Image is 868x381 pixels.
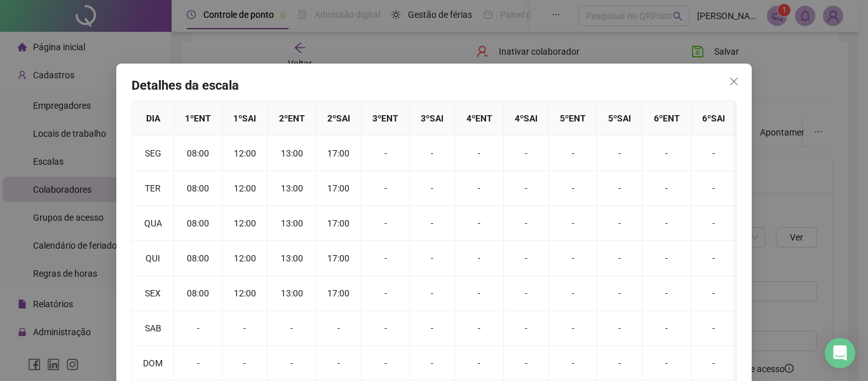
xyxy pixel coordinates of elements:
th: 5 º [549,101,597,136]
td: - [642,206,691,241]
td: - [504,171,549,206]
td: 12:00 [222,136,268,171]
th: 6 º [691,101,736,136]
td: 13:00 [268,206,316,241]
td: - [549,171,597,206]
td: - [597,346,642,381]
td: - [174,311,222,346]
td: - [642,346,691,381]
th: 4 º [504,101,549,136]
td: - [597,171,642,206]
td: - [691,276,736,311]
td: - [504,276,549,311]
td: 17:00 [316,171,362,206]
span: SAI [711,113,725,123]
span: close [729,76,739,87]
span: ENT [663,113,680,123]
td: - [455,136,503,171]
td: - [691,311,736,346]
td: - [549,311,597,346]
td: - [455,346,503,381]
td: 13:00 [268,276,316,311]
td: 13:00 [268,171,316,206]
td: 08:00 [174,241,222,276]
td: - [642,311,691,346]
td: - [504,206,549,241]
td: - [691,171,736,206]
td: 12:00 [222,171,268,206]
h4: Detalhes da escala [132,76,736,94]
td: - [642,276,691,311]
td: 08:00 [174,206,222,241]
td: - [410,276,455,311]
td: TER [132,171,174,206]
td: - [455,171,503,206]
td: - [268,311,316,346]
span: ENT [288,113,305,123]
td: - [642,241,691,276]
td: 13:00 [268,241,316,276]
td: 12:00 [222,206,268,241]
td: - [504,241,549,276]
td: SAB [132,311,174,346]
td: 12:00 [222,241,268,276]
td: - [597,276,642,311]
td: - [549,346,597,381]
td: - [174,346,222,381]
td: 17:00 [316,136,362,171]
td: - [597,311,642,346]
td: - [642,136,691,171]
span: SAI [430,113,444,123]
span: ENT [475,113,492,123]
td: 13:00 [268,136,316,171]
td: - [362,171,410,206]
td: - [691,241,736,276]
td: - [549,241,597,276]
th: 3 º [410,101,455,136]
th: 2 º [316,101,362,136]
td: - [410,346,455,381]
td: - [410,136,455,171]
td: - [642,171,691,206]
td: - [455,311,503,346]
th: 4 º [455,101,503,136]
th: 1 º [222,101,268,136]
td: - [455,276,503,311]
span: SAI [242,113,256,123]
td: - [597,241,642,276]
td: - [504,346,549,381]
span: SAI [336,113,350,123]
span: ENT [194,113,211,123]
td: - [504,311,549,346]
td: - [455,241,503,276]
td: - [504,136,549,171]
th: 5 º [597,101,642,136]
td: 12:00 [222,276,268,311]
td: DOM [132,346,174,381]
td: 08:00 [174,136,222,171]
td: SEG [132,136,174,171]
td: 08:00 [174,171,222,206]
td: - [362,276,410,311]
td: - [455,206,503,241]
td: SEX [132,276,174,311]
td: - [316,346,362,381]
span: SAI [617,113,631,123]
th: 1 º [174,101,222,136]
span: DIA [146,113,160,123]
td: - [362,346,410,381]
td: - [549,206,597,241]
button: Close [724,71,744,92]
span: ENT [569,113,586,123]
th: 2 º [268,101,316,136]
td: - [222,346,268,381]
td: - [597,136,642,171]
td: 17:00 [316,276,362,311]
td: - [691,136,736,171]
td: - [222,311,268,346]
td: - [549,276,597,311]
th: 3 º [362,101,410,136]
td: QUI [132,241,174,276]
th: 6 º [642,101,691,136]
td: - [316,311,362,346]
